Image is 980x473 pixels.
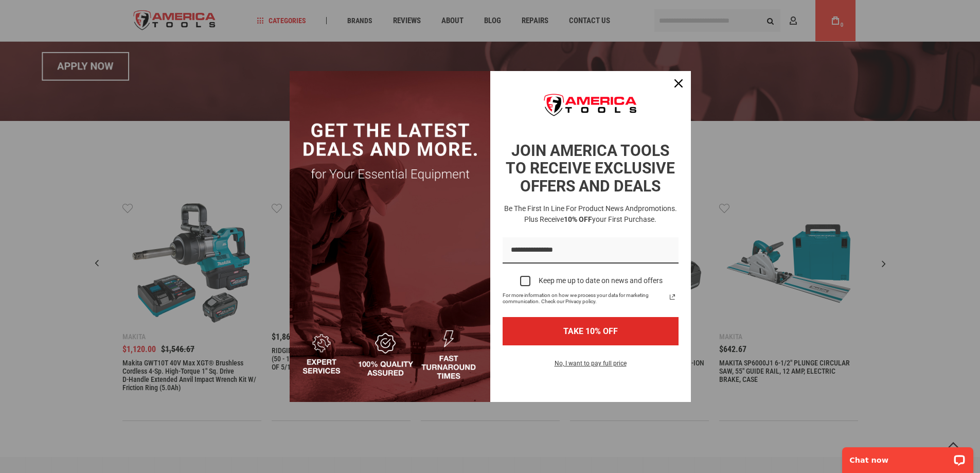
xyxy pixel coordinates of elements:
button: Close [666,71,691,96]
span: For more information on how we process your data for marketing communication. Check our Privacy p... [503,292,666,305]
svg: link icon [666,291,679,303]
div: Keep me up to date on news and offers [539,276,663,285]
strong: JOIN AMERICA TOOLS TO RECEIVE EXCLUSIVE OFFERS AND DEALS [506,142,675,195]
a: Read our Privacy Policy [666,291,679,303]
svg: close icon [674,79,683,87]
h3: Be the first in line for product news and [501,203,681,225]
button: TAKE 10% OFF [503,317,679,345]
input: Email field [503,237,679,264]
iframe: LiveChat chat widget [835,441,980,473]
strong: 10% OFF [564,215,592,223]
button: No, I want to pay full price [546,358,635,375]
